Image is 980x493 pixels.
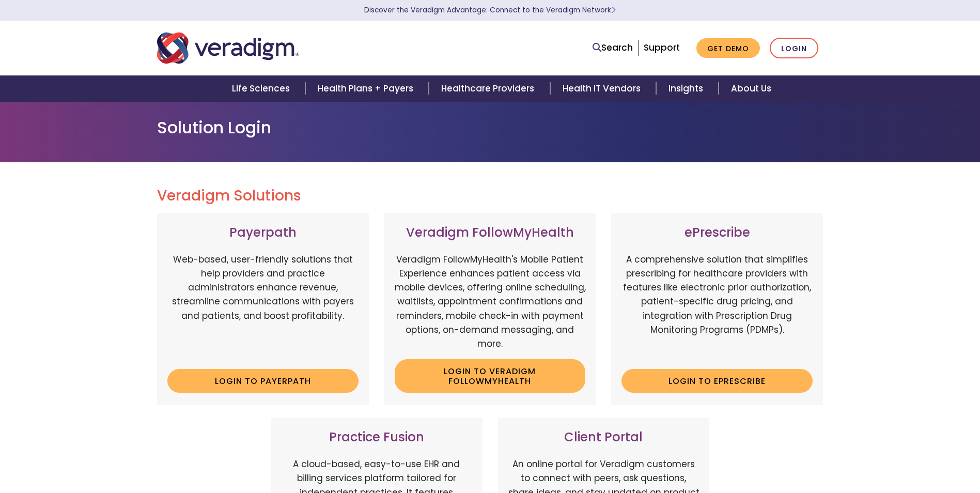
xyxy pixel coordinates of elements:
p: A comprehensive solution that simplifies prescribing for healthcare providers with features like ... [621,253,813,361]
a: Healthcare Providers [429,75,550,102]
h3: ePrescribe [621,225,813,240]
h3: Payerpath [167,225,359,240]
p: Web-based, user-friendly solutions that help providers and practice administrators enhance revenu... [167,253,359,361]
h3: Practice Fusion [281,430,472,445]
a: Search [593,41,633,55]
h2: Veradigm Solutions [157,187,823,205]
a: Login [770,38,818,59]
a: Insights [656,75,719,102]
span: Learn More [611,5,616,15]
a: Support [644,41,680,54]
a: Login to Payerpath [167,369,359,393]
a: Discover the Veradigm Advantage: Connect to the Veradigm NetworkLearn More [364,5,616,15]
a: Login to Veradigm FollowMyHealth [395,359,586,393]
a: Get Demo [696,38,760,58]
a: Health Plans + Payers [305,75,429,102]
h1: Solution Login [157,118,823,137]
a: Login to ePrescribe [621,369,813,393]
a: Life Sciences [220,75,305,102]
p: Veradigm FollowMyHealth's Mobile Patient Experience enhances patient access via mobile devices, o... [395,253,586,351]
a: About Us [719,75,784,102]
a: Health IT Vendors [550,75,656,102]
h3: Veradigm FollowMyHealth [395,225,586,240]
h3: Client Portal [508,430,699,445]
img: Veradigm logo [157,31,299,65]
